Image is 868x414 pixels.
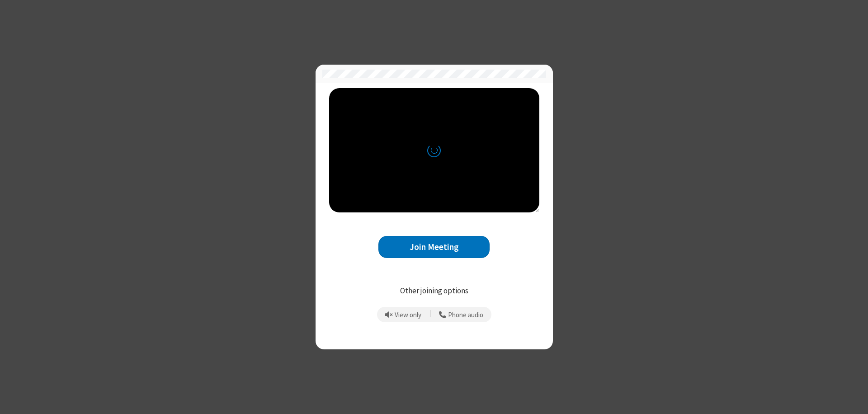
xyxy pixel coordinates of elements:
button: Join Meeting [378,236,490,258]
span: Phone audio [448,311,483,319]
span: | [429,308,431,321]
button: Prevent echo when there is already an active mic and speaker in the room. [382,307,425,322]
p: Other joining options [329,285,539,297]
span: View only [395,311,421,319]
button: Use your phone for mic and speaker while you view the meeting on this device. [436,307,487,322]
